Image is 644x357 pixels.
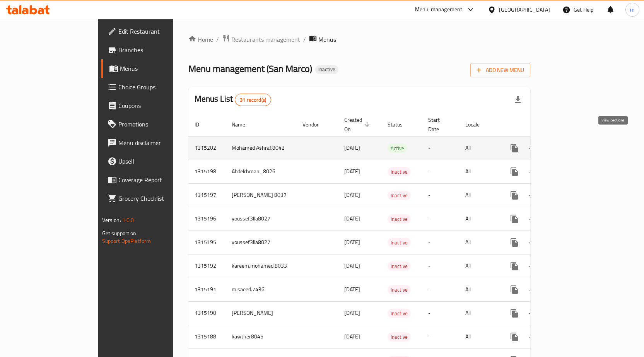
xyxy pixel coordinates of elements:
td: kareem.mohamed.8033 [225,254,296,278]
span: Created On [344,115,372,134]
td: Mohamed Ashraf.8042 [225,136,296,160]
button: more [505,233,524,252]
td: All [459,325,499,348]
span: [DATE] [344,214,360,224]
span: Restaurants management [231,35,300,44]
button: Change Status [524,210,542,228]
button: Change Status [524,304,542,323]
span: Menu management ( San Marco ) [188,60,312,77]
button: more [505,328,524,346]
span: Choice Groups [118,82,200,92]
div: Inactive [388,167,411,176]
a: Upsell [101,152,206,171]
span: Name [232,120,255,129]
td: 1315191 [188,278,225,301]
td: - [422,254,459,278]
span: Add New Menu [477,65,524,75]
a: Menu disclaimer [101,133,206,152]
td: - [422,301,459,325]
td: 1315188 [188,325,225,348]
button: Change Status [524,162,542,181]
button: more [505,186,524,205]
span: Promotions [118,120,200,129]
span: [DATE] [344,190,360,200]
td: - [422,136,459,160]
span: Edit Restaurant [118,27,200,36]
span: Inactive [388,215,411,224]
span: [DATE] [344,143,360,153]
a: Restaurants management [222,34,300,44]
div: Export file [509,91,527,109]
td: All [459,231,499,254]
td: 1315196 [188,207,225,231]
div: Inactive [388,191,411,200]
td: 1315195 [188,231,225,254]
span: Menu disclaimer [118,138,200,147]
td: 1315190 [188,301,225,325]
span: Inactive [388,238,411,247]
div: Menu-management [415,5,463,14]
td: All [459,136,499,160]
button: Change Status [524,280,542,299]
span: Grocery Checklist [118,194,200,203]
button: more [505,210,524,228]
span: Menus [318,35,336,44]
span: Inactive [388,262,411,271]
a: Promotions [101,115,206,133]
span: Coverage Report [118,175,200,184]
span: 1.0.0 [122,215,134,225]
span: Coupons [118,101,200,110]
span: Start Date [428,115,450,134]
span: Status [388,120,413,129]
a: Menus [101,59,206,78]
span: Inactive [388,167,411,176]
a: Choice Groups [101,78,206,96]
td: - [422,325,459,348]
td: - [422,231,459,254]
button: Change Status [524,257,542,275]
span: [DATE] [344,308,360,318]
span: Active [388,144,407,153]
td: 1315197 [188,183,225,207]
button: Change Status [524,233,542,252]
td: 1315202 [188,136,225,160]
th: Actions [499,113,586,137]
td: - [422,183,459,207]
button: Change Status [524,186,542,205]
span: Inactive [388,333,411,342]
li: / [303,35,306,44]
a: Coupons [101,96,206,115]
a: Coverage Report [101,171,206,189]
div: Inactive [388,285,411,294]
button: more [505,257,524,275]
td: - [422,207,459,231]
span: [DATE] [344,166,360,176]
nav: breadcrumb [188,34,531,44]
td: All [459,301,499,325]
span: Inactive [388,191,411,200]
td: 1315198 [188,160,225,183]
span: [DATE] [344,237,360,247]
span: [DATE] [344,261,360,271]
td: - [422,160,459,183]
span: Locale [465,120,490,129]
td: kawther8045 [225,325,296,348]
button: more [505,304,524,323]
span: Version: [102,215,121,225]
a: Branches [101,41,206,59]
li: / [216,35,219,44]
td: All [459,254,499,278]
span: Get support on: [102,228,138,238]
td: All [459,207,499,231]
td: youssef3lla8027 [225,207,296,231]
td: - [422,278,459,301]
span: Inactive [388,309,411,318]
div: Inactive [388,238,411,247]
a: Edit Restaurant [101,22,206,41]
td: 1315192 [188,254,225,278]
button: more [505,280,524,299]
span: ID [195,120,209,129]
td: m.saeed.7436 [225,278,296,301]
